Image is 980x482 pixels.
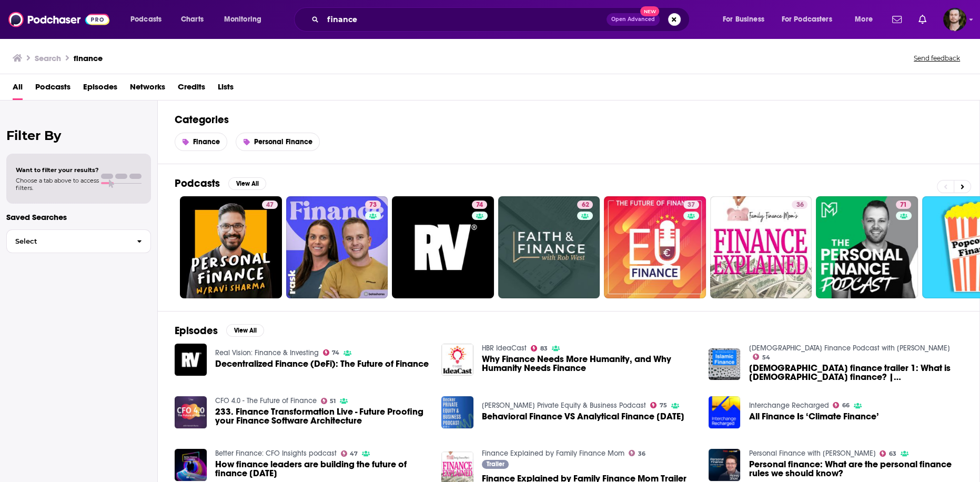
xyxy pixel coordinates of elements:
a: HBR IdeaCast [482,344,527,353]
a: 233. Finance Transformation Live - Future Proofing your Finance Software Architecture [215,407,429,425]
a: Podcasts [35,78,70,100]
button: View All [226,324,264,337]
input: Search podcasts, credits, & more... [323,11,607,28]
img: Decentralized Finance (DeFi): The Future of Finance [175,344,207,376]
img: User Profile [943,8,966,31]
span: All Finance Is ‘Climate Finance’ [749,412,878,421]
a: 83 [531,345,548,352]
a: All [13,78,23,100]
a: 54 [753,354,770,360]
button: open menu [775,11,847,28]
a: 73 [286,196,388,298]
span: Lists [218,78,234,100]
a: Behavioral Finance VS Analytical Finance 2-28-22 [482,412,684,421]
img: Behavioral Finance VS Analytical Finance 2-28-22 [441,396,473,428]
span: 74 [332,350,339,355]
button: open menu [715,11,777,28]
span: 63 [889,451,896,456]
span: 36 [796,200,803,210]
button: Select [6,229,151,253]
span: 47 [350,451,358,456]
span: Want to filter your results? [16,166,99,174]
a: 74 [323,349,340,356]
span: Episodes [83,78,117,100]
a: Islamic Finance Podcast with Almir Colan [749,344,949,353]
a: 37 [604,196,706,298]
a: How finance leaders are building the future of finance today [175,449,207,481]
img: All Finance Is ‘Climate Finance’ [709,396,741,428]
a: 47 [180,196,282,298]
a: Real Vision: Finance & Investing [215,348,319,357]
span: 75 [660,403,667,408]
button: open menu [217,11,275,28]
a: Interchange Recharged [749,401,829,410]
button: open menu [123,11,175,28]
span: New [640,6,659,16]
span: Monitoring [224,12,261,27]
a: 37 [683,200,699,209]
a: Personal Finance with Warren Ingram [749,449,875,458]
a: 47 [262,200,278,209]
a: Islamic finance trailer 1: What is Islamic finance? | Almir Colan [749,364,963,381]
a: 71 [896,200,911,209]
span: Behavioral Finance VS Analytical Finance [DATE] [482,412,684,421]
img: Why Finance Needs More Humanity, and Why Humanity Needs Finance [441,344,473,376]
span: 71 [900,200,907,210]
h3: Search [35,53,61,63]
button: View All [228,177,266,190]
span: 73 [369,200,377,210]
img: Islamic finance trailer 1: What is Islamic finance? | Almir Colan [709,348,741,380]
a: 71 [816,196,918,298]
div: Search podcasts, credits, & more... [304,7,700,32]
a: Decentralized Finance (DeFi): The Future of Finance [215,359,429,368]
img: Podchaser - Follow, Share and Rate Podcasts [8,9,109,29]
span: 36 [638,451,645,456]
h2: Categories [175,113,963,126]
span: For Podcasters [782,12,832,27]
h2: Podcasts [175,177,220,190]
span: 37 [688,200,695,210]
span: Personal Finance [254,137,312,146]
span: Trailer [487,461,504,467]
span: 74 [476,200,483,210]
a: Becker Private Equity & Business Podcast [482,401,646,410]
a: PodcastsView All [175,177,266,190]
button: Show profile menu [943,8,966,31]
button: Open AdvancedNew [607,13,660,26]
a: 233. Finance Transformation Live - Future Proofing your Finance Software Architecture [175,396,207,428]
a: Networks [130,78,165,100]
span: 62 [581,200,589,210]
span: Select [7,238,128,245]
a: 74 [472,200,487,209]
span: Logged in as OutlierAudio [943,8,966,31]
span: 51 [330,399,336,404]
a: Personal finance: What are the personal finance rules we should know? [749,460,963,478]
a: 74 [392,196,494,298]
h3: finance [74,53,103,63]
button: open menu [847,11,886,28]
a: How finance leaders are building the future of finance today [215,460,429,478]
a: 36 [792,200,807,209]
a: EpisodesView All [175,324,264,337]
span: Podcasts [130,12,161,27]
a: Personal finance: What are the personal finance rules we should know? [709,449,741,481]
a: 66 [833,402,850,408]
a: Credits [178,78,205,100]
a: Personal Finance [236,133,320,151]
p: Saved Searches [6,212,151,222]
a: 36 [629,450,645,456]
a: Show notifications dropdown [914,11,931,28]
a: Why Finance Needs More Humanity, and Why Humanity Needs Finance [482,355,696,373]
span: More [855,12,873,27]
a: Better Finance: CFO Insights podcast [215,449,337,458]
a: 62 [577,200,593,209]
